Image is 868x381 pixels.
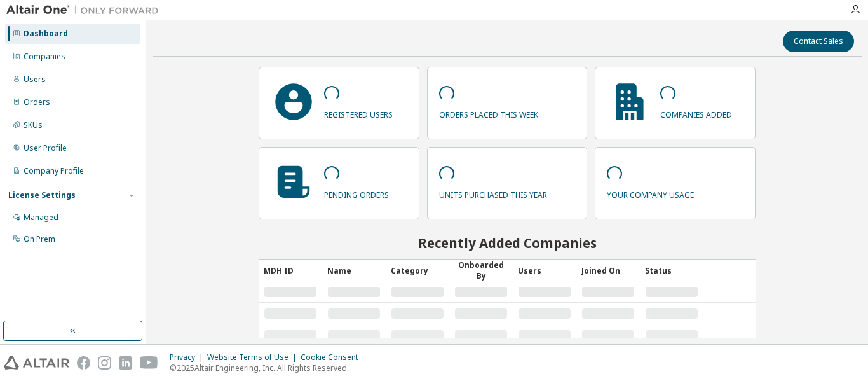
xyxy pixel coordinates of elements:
[8,190,76,200] div: License Settings
[581,260,635,281] div: Joined On
[439,186,547,200] p: units purchased this year
[439,106,538,120] p: orders placed this week
[24,120,43,130] div: SKUs
[264,260,317,281] div: MDH ID
[259,235,755,251] h2: Recently Added Companies
[24,52,65,62] div: Companies
[170,352,207,363] div: Privacy
[607,186,694,200] p: your company usage
[324,186,389,200] p: pending orders
[24,234,55,244] div: On Prem
[207,352,301,363] div: Website Terms of Use
[301,352,366,363] div: Cookie Consent
[6,4,165,17] img: Altair One
[119,356,132,370] img: linkedin.svg
[24,143,67,153] div: User Profile
[327,260,381,281] div: Name
[170,363,366,373] p: © 2025 Altair Engineering, Inc. All Rights Reserved.
[24,166,84,176] div: Company Profile
[645,260,698,281] div: Status
[783,31,854,52] button: Contact Sales
[660,106,732,120] p: companies added
[24,29,68,39] div: Dashboard
[77,356,90,370] img: facebook.svg
[24,212,58,223] div: Managed
[391,260,444,281] div: Category
[324,106,393,120] p: registered users
[4,356,69,370] img: altair_logo.svg
[24,74,46,85] div: Users
[518,260,571,281] div: Users
[454,260,508,281] div: Onboarded By
[24,97,50,107] div: Orders
[140,356,158,370] img: youtube.svg
[98,356,111,370] img: instagram.svg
